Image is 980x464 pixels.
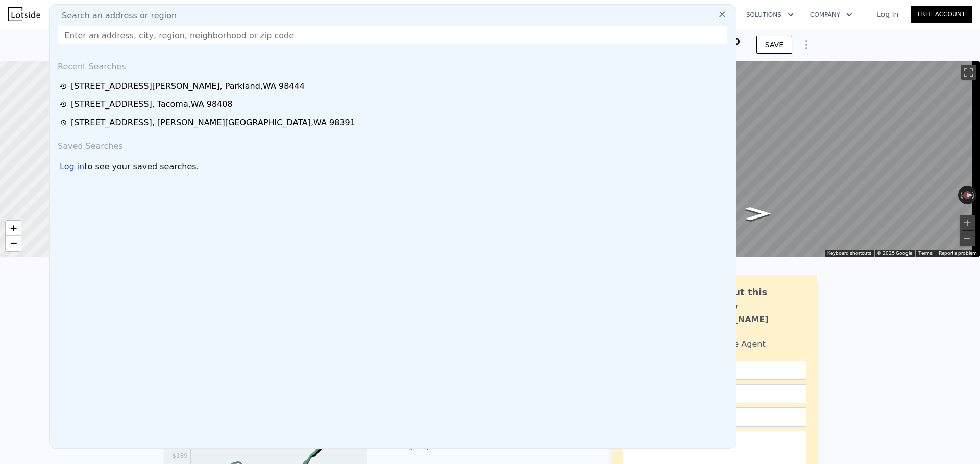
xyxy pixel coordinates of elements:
[60,98,728,111] a: [STREET_ADDRESS], Tacoma,WA 98408
[84,160,199,173] span: to see your saved searches.
[960,231,975,246] button: Zoom out
[911,6,972,23] a: Free Account
[172,452,188,459] tspan: $189
[54,10,177,22] span: Search an address or region
[734,204,781,223] path: Go South, Ainsworth Ave S
[6,221,21,236] a: Zoom in
[693,285,806,314] div: Ask about this property
[918,250,933,256] a: Terms (opens in new tab)
[8,7,40,21] img: Lotside
[756,36,792,54] button: SAVE
[939,250,977,256] a: Report a problem
[827,250,871,257] button: Keyboard shortcuts
[71,117,355,129] div: [STREET_ADDRESS] , [PERSON_NAME][GEOGRAPHIC_DATA] , WA 98391
[960,215,975,230] button: Zoom in
[60,160,84,173] div: Log in
[6,236,21,251] a: Zoom out
[10,237,17,250] span: −
[10,222,17,234] span: +
[865,9,911,19] a: Log In
[958,191,977,199] button: Reset the view
[971,186,977,204] button: Rotate clockwise
[71,80,305,92] div: [STREET_ADDRESS][PERSON_NAME] , Parkland , WA 98444
[54,132,731,156] div: Saved Searches
[693,314,806,338] div: [PERSON_NAME] Bahadur
[71,98,233,111] div: [STREET_ADDRESS] , Tacoma , WA 98408
[58,26,727,44] input: Enter an address, city, region, neighborhood or zip code
[961,65,976,80] button: Toggle fullscreen view
[738,6,802,24] button: Solutions
[54,52,731,77] div: Recent Searches
[60,80,728,92] a: [STREET_ADDRESS][PERSON_NAME], Parkland,WA 98444
[958,186,964,204] button: Rotate counterclockwise
[60,117,728,129] a: [STREET_ADDRESS], [PERSON_NAME][GEOGRAPHIC_DATA],WA 98391
[796,35,817,55] button: Show Options
[877,250,912,256] span: © 2025 Google
[802,6,861,24] button: Company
